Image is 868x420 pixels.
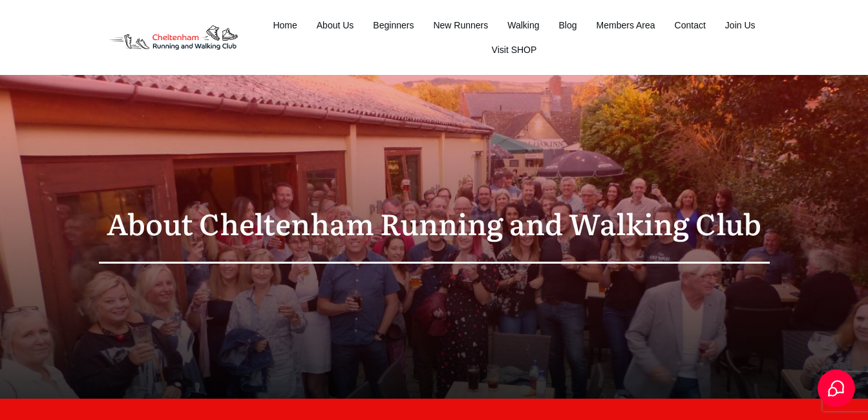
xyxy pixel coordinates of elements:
a: Beginners [373,16,414,34]
img: Decathlon [98,16,249,59]
a: Home [273,16,297,34]
a: Contact [675,16,706,34]
p: About Cheltenham Running and Walking Club [99,198,770,249]
a: Members Area [597,16,655,34]
a: Join Us [725,16,756,34]
a: Walking [507,16,539,34]
a: Visit SHOP [492,41,537,59]
a: Blog [559,16,577,34]
a: About Us [317,16,354,34]
a: New Runners [433,16,488,34]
